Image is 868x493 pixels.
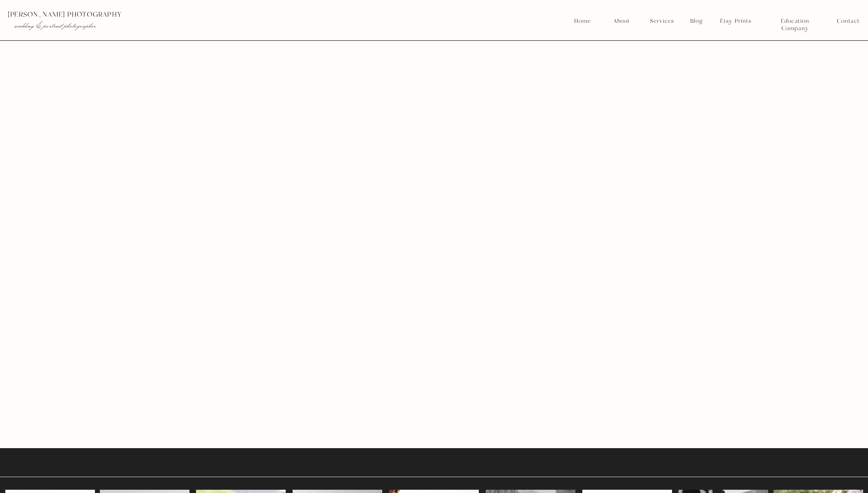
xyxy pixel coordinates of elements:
p: wedding & portrait photographer [14,22,290,30]
a: Blog [687,18,705,25]
a: Etsy Prints [717,18,754,25]
a: Contact [837,18,859,25]
a: Services [647,18,677,25]
a: About [611,18,632,25]
a: Education Company [767,18,823,25]
p: [PERSON_NAME] photography [8,11,306,18]
a: Home [574,18,591,25]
